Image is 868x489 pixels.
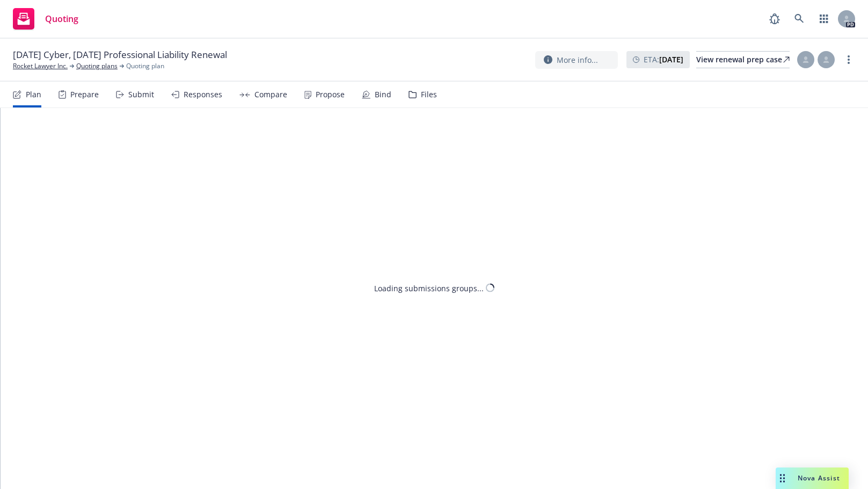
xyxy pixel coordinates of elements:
[557,54,598,66] span: More info...
[696,52,790,68] div: View renewal prep case
[764,8,785,30] a: Report a Bug
[13,61,68,71] a: Rocket Lawyer Inc.
[375,90,391,99] div: Bind
[316,90,345,99] div: Propose
[13,48,227,61] span: [DATE] Cyber, [DATE] Professional Liability Renewal
[70,90,99,99] div: Prepare
[535,51,618,69] button: More info...
[813,8,835,30] a: Switch app
[184,90,222,99] div: Responses
[45,15,78,23] span: Quoting
[776,468,789,489] div: Drag to move
[128,90,154,99] div: Submit
[126,61,164,71] span: Quoting plan
[421,90,437,99] div: Files
[254,90,287,99] div: Compare
[696,51,790,68] a: View renewal prep case
[798,473,840,483] span: Nova Assist
[789,8,810,30] a: Search
[644,54,683,65] span: ETA :
[659,54,683,64] strong: [DATE]
[9,4,83,34] a: Quoting
[26,90,41,99] div: Plan
[776,468,849,489] button: Nova Assist
[374,282,484,293] div: Loading submissions groups...
[842,53,855,66] a: more
[76,61,118,71] a: Quoting plans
